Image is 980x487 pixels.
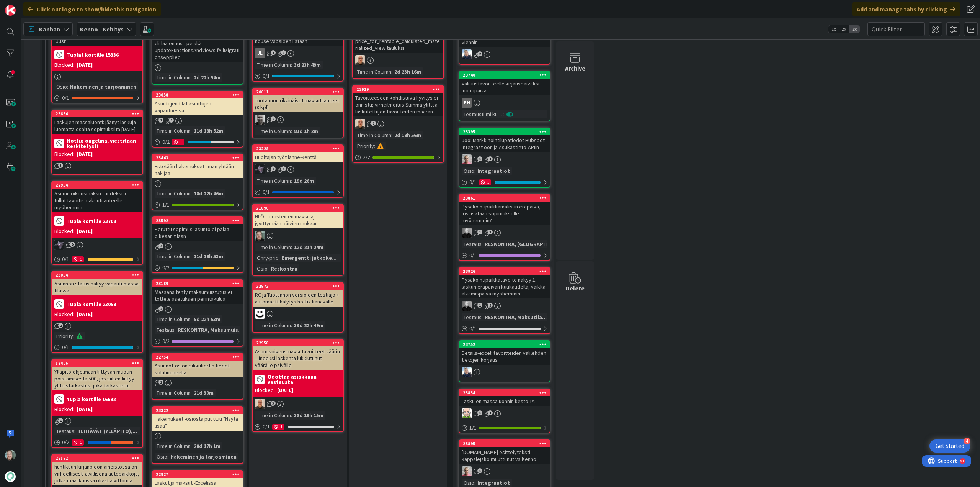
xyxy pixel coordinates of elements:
div: 0/1 [459,251,550,260]
div: 22972 [256,284,343,289]
div: 23926 [459,268,550,275]
div: 83d 1h 2m [292,127,320,135]
div: Testaus [54,427,74,435]
div: 23322 [156,408,243,413]
div: Time in Column [355,67,391,76]
div: 23058 [152,92,243,98]
div: 0/2 [152,263,243,272]
div: [DATE] [77,227,93,235]
div: 23592 [152,217,243,224]
div: [DATE] [77,310,93,318]
div: Osio [462,167,474,175]
span: : [191,126,192,135]
div: 23228 [253,145,343,152]
div: 1 [272,424,284,430]
div: 23861 [459,195,550,202]
span: : [191,252,192,261]
div: 1 [479,179,491,185]
div: Hakeminen ja tarjoaminen [68,82,138,91]
span: 3 [58,163,63,168]
div: 22754 [152,354,243,361]
div: 23322Hakemukset -osiosta puuttuu "Näytä lisää" [152,407,243,431]
span: 0 / 2 [62,438,69,446]
span: 0 / 1 [263,423,270,431]
div: Hakemukset -osiosta puuttuu "Näytä lisää" [152,414,243,431]
div: 23443Estetään hakemukset ilman yhtään hakijaa [152,154,243,178]
img: HJ [462,154,472,164]
div: Joo: Markkinointilupatiedot Hubspot-integraatioon ja Asukastieto-APIin [459,135,550,152]
span: 5 [271,116,276,121]
div: 2/2 [353,152,443,162]
div: 22972 [253,283,343,290]
div: Blocked: [54,150,74,158]
div: Time in Column [155,389,191,397]
div: 9+ [39,3,42,9]
span: : [291,411,292,420]
div: 23322 [152,407,243,414]
div: 22927 [152,471,243,478]
div: 23895 [459,440,550,447]
div: 22192 [52,455,142,462]
div: RESKONTRA, Maksutila... [483,313,549,321]
img: VP [255,231,265,241]
span: 3 [271,401,276,406]
span: : [191,73,192,82]
div: Osio [255,264,268,273]
span: : [482,240,483,248]
div: 23752 [463,342,550,347]
span: 2 [158,306,163,311]
span: : [391,131,392,139]
div: 12d 21h 24m [292,243,325,251]
div: 1 [72,256,84,262]
div: Details-excel: tavoitteiden välilehden tietojen korjaus [459,348,550,365]
span: 0 / 1 [62,94,69,102]
div: 23054 [52,272,142,279]
div: LM [253,164,343,174]
div: 22958Asumisoikeusmaksutavoitteet väärin – indeksi laskenta lukkiutunut väärälle päivälle [253,339,343,370]
div: 23189 [156,281,243,286]
b: Tupla kortille 23709 [67,218,116,224]
div: Huoltajan työtilanne-kenttä [253,152,343,162]
span: : [374,142,375,150]
img: avatar [5,471,16,482]
div: Asumisoikeusmaksutavoitteet väärin – indeksi laskenta lukkiutunut väärälle päivälle [253,346,343,370]
div: 23395Joo: Markkinointilupatiedot Hubspot-integraatioon ja Asukastieto-APIin [459,128,550,152]
div: 23443 [152,154,243,161]
div: Click our logo to show/hide this navigation [23,2,161,16]
div: 38d 19h 15m [292,411,325,420]
div: Ylläpito-ohjelmaan liittyvän muotin poistamisesta 500, jos siihen liittyy yhteistarkastus, joka t... [52,367,142,390]
span: : [291,127,292,135]
div: 0/1 [52,93,142,103]
img: JH [255,115,265,125]
span: 5 [488,303,493,308]
span: 3x [849,25,859,33]
div: 11d 18h 53m [192,252,225,261]
span: : [291,61,292,69]
div: 0/1 [253,187,343,197]
div: 0/1 [52,343,142,352]
div: 21896 [256,205,343,211]
span: 0 / 2 [162,138,170,146]
div: Time in Column [355,131,391,139]
span: 0 / 2 [162,264,170,272]
div: 22958 [253,339,343,346]
div: 1/1 [152,200,243,210]
div: 17406Ylläpito-ohjelmaan liittyvän muotin poistamisesta 500, jos siihen liittyy yhteistarkastus, j... [52,360,142,390]
span: : [291,177,292,185]
span: 1 [371,121,376,126]
div: VP [253,231,343,241]
div: 22958 [256,340,343,346]
div: Time in Column [155,73,191,82]
div: MK [353,119,443,129]
b: Odottaa asiakkaan vastausta [268,374,341,385]
div: RESKONTRA, Maksumuis... [176,326,245,334]
div: Tavoitteeseen kohdistuva hyvitys ei onnistu; virheilmoitus Summa ylittää laskutettujen tavoitteid... [353,93,443,116]
span: : [175,326,176,334]
div: 4 [964,438,970,444]
span: 0 / 1 [469,325,477,333]
div: MH [253,309,343,319]
div: Laskujen massaluonnin kesto TA [459,396,550,406]
div: 23189 [152,280,243,287]
span: : [391,67,392,76]
div: 21d 30m [192,389,216,397]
